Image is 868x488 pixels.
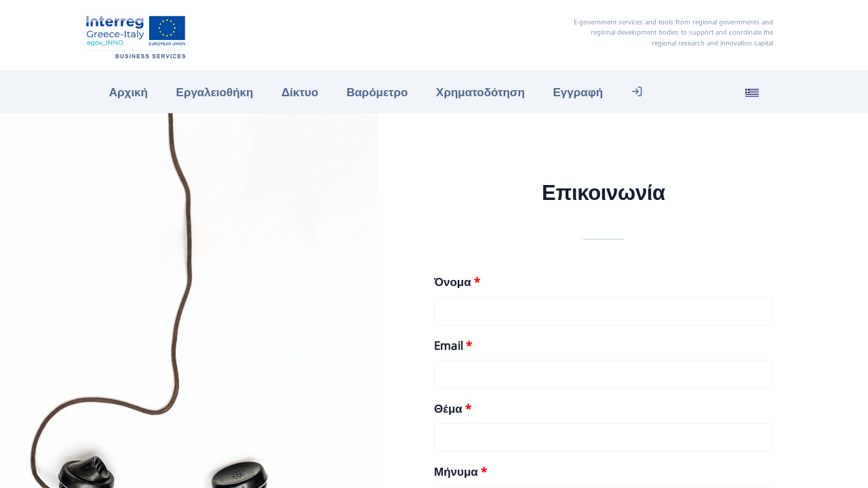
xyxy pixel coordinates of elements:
[332,77,422,106] a: Βαρόμετρο
[539,77,617,106] a: Εγγραφή
[95,77,162,106] a: Αρχική
[434,178,773,207] h2: Επικοινωνία
[434,336,472,354] label: Email
[745,86,759,100] img: el_flag.svg
[162,77,267,106] a: Εργαλειοθήκη
[434,399,471,418] label: Θέμα
[434,272,480,291] label: Όνομα
[422,77,538,106] a: Χρηματοδότηση
[434,462,487,481] label: Μήνυμα
[267,77,332,106] a: Δίκτυο
[81,10,190,60] img: Αρχική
